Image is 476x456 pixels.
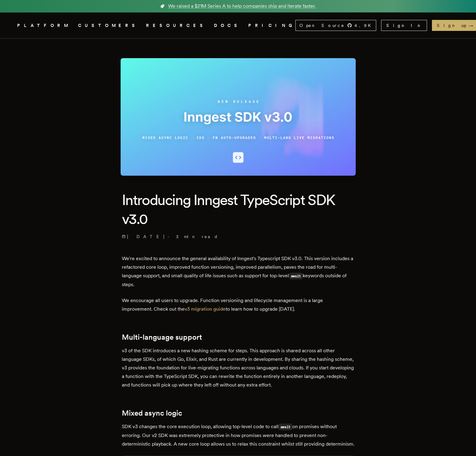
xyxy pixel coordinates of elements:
[146,22,207,29] button: RESOURCES
[214,22,241,29] a: DOCS
[122,296,354,313] p: We encourage all users to upgrade. Function versioning and lifecycle management is a large improv...
[122,346,354,389] p: v3 of the SDK introduces a new hashing scheme for steps. This approach is shared across all other...
[168,2,316,10] span: We raised a $21M Series A to help companies ship and iterate faster.
[17,22,71,29] button: PLATFORM
[289,273,303,279] code: await
[122,234,354,240] p: ·
[176,234,218,240] span: 3 min read
[248,22,295,29] a: PRICING
[122,234,165,240] span: [DATE]
[354,22,375,28] span: 4.9 K
[279,424,293,430] code: await
[122,422,354,448] p: SDK v3 changes the core execution loop, allowing top-level code to call on promises without error...
[122,333,354,342] h2: Multi-language support
[122,409,354,417] h2: Mixed async logic
[122,190,354,229] h1: Introducing Inngest TypeScript SDK v3.0
[299,22,345,28] span: Open Source
[185,306,226,312] a: v3 migration guide
[121,58,356,176] img: Featured image for Introducing Inngest TypeScript SDK v3.0 blog post
[78,22,139,29] a: CUSTOMERS
[381,20,427,31] a: Sign In
[122,254,354,289] p: We're excited to announce the general availability of Inngest's Typescript SDK v3.0. This version...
